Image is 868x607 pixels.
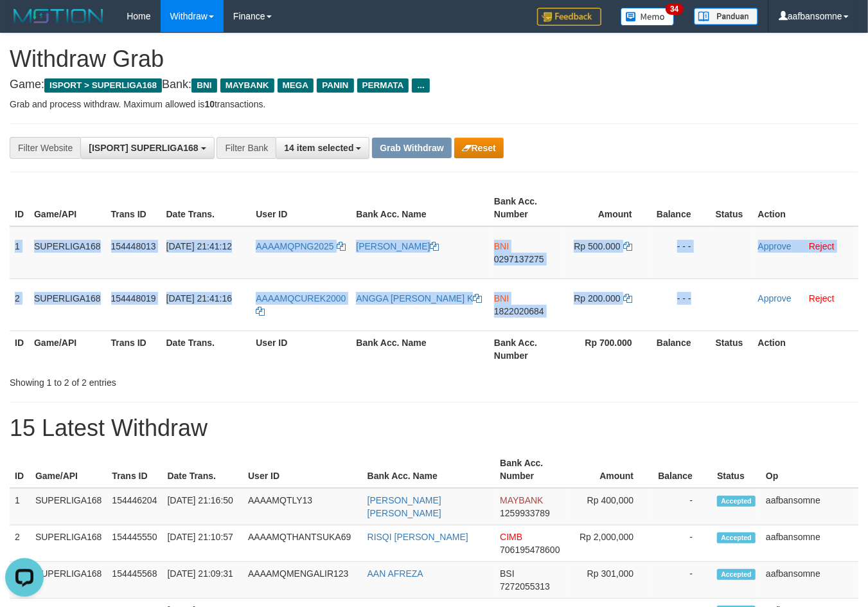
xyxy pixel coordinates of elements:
span: BNI [191,78,217,93]
th: Game/API [30,451,107,488]
a: AAAAMQCUREK2000 [256,293,346,316]
td: Rp 301,000 [569,562,653,599]
td: [DATE] 21:10:57 [162,525,243,562]
td: - - - [651,226,711,279]
th: Balance [651,190,711,226]
span: Rp 500.000 [574,241,620,251]
td: AAAAMQTHANTSUKA69 [243,525,362,562]
th: Status [712,451,761,488]
a: Copy 500000 to clipboard [623,241,632,251]
span: ISPORT > SUPERLIGA168 [44,78,162,93]
a: Copy 200000 to clipboard [623,293,632,303]
span: 14 item selected [284,143,353,153]
a: Reject [809,293,835,303]
td: - - - [651,278,711,331]
span: BNI [494,241,509,251]
td: 154445550 [107,525,162,562]
span: [DATE] 21:41:12 [166,241,232,251]
td: 2 [10,525,30,562]
a: RISQI [PERSON_NAME] [368,532,468,542]
span: MAYBANK [220,78,274,93]
span: 34 [666,3,683,15]
td: SUPERLIGA168 [29,278,106,331]
span: Rp 200.000 [574,293,620,303]
img: panduan.png [694,8,758,25]
th: Game/API [29,190,106,226]
span: CIMB [500,532,522,542]
h1: 15 Latest Withdraw [10,415,858,441]
th: Game/API [29,331,106,367]
a: [PERSON_NAME] [PERSON_NAME] [368,495,441,518]
th: Bank Acc. Name [362,451,495,488]
div: Showing 1 to 2 of 2 entries [10,371,352,389]
span: Accepted [717,496,756,507]
a: Approve [758,241,792,251]
span: Copy 1822020684 to clipboard [494,306,544,316]
span: 154448013 [111,241,156,251]
th: ID [10,331,29,367]
th: Trans ID [106,190,161,226]
th: Amount [563,190,651,226]
th: Bank Acc. Name [351,331,489,367]
th: Bank Acc. Number [489,190,563,226]
td: [DATE] 21:09:31 [162,562,243,599]
td: 154445568 [107,562,162,599]
th: Rp 700.000 [563,331,651,367]
td: - [653,562,712,599]
div: Filter Website [10,137,80,159]
img: Button%20Memo.svg [621,8,675,26]
th: Balance [651,331,711,367]
span: AAAAMQCUREK2000 [256,293,346,303]
a: Reject [809,241,835,251]
td: AAAAMQTLY13 [243,488,362,525]
img: MOTION_logo.png [10,6,107,26]
th: Action [753,331,858,367]
a: Approve [758,293,792,303]
span: ... [412,78,429,93]
span: AAAAMQPNG2025 [256,241,333,251]
span: BNI [494,293,509,303]
th: Date Trans. [161,331,251,367]
button: Grab Withdraw [372,138,451,158]
td: 1 [10,226,29,279]
span: [ISPORT] SUPERLIGA168 [89,143,198,153]
span: Accepted [717,569,756,580]
a: ANGGA [PERSON_NAME] K [356,293,482,303]
td: - [653,488,712,525]
th: Date Trans. [161,190,251,226]
span: Copy 0297137275 to clipboard [494,254,544,264]
td: aafbansomne [761,562,858,599]
p: Grab and process withdraw. Maximum allowed is transactions. [10,98,858,111]
th: User ID [243,451,362,488]
span: Copy 706195478600 to clipboard [500,545,560,555]
button: [ISPORT] SUPERLIGA168 [80,137,214,159]
td: AAAAMQMENGALIR123 [243,562,362,599]
td: aafbansomne [761,488,858,525]
td: - [653,525,712,562]
th: Action [753,190,858,226]
th: Bank Acc. Number [489,331,563,367]
td: [DATE] 21:16:50 [162,488,243,525]
strong: 10 [204,99,215,109]
span: BSI [500,568,515,579]
span: Accepted [717,532,756,543]
th: Balance [653,451,712,488]
span: PERMATA [357,78,409,93]
td: SUPERLIGA168 [29,226,106,279]
td: Rp 400,000 [569,488,653,525]
a: AAN AFREZA [368,568,423,579]
th: Amount [569,451,653,488]
span: [DATE] 21:41:16 [166,293,232,303]
span: Copy 1259933789 to clipboard [500,508,550,518]
td: Rp 2,000,000 [569,525,653,562]
td: 1 [10,488,30,525]
a: [PERSON_NAME] [356,241,439,251]
span: MAYBANK [500,495,543,505]
td: 2 [10,278,29,331]
th: Trans ID [107,451,162,488]
td: SUPERLIGA168 [30,525,107,562]
td: 154446204 [107,488,162,525]
th: Status [711,190,753,226]
h1: Withdraw Grab [10,46,858,72]
button: Open LiveChat chat widget [5,5,44,44]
